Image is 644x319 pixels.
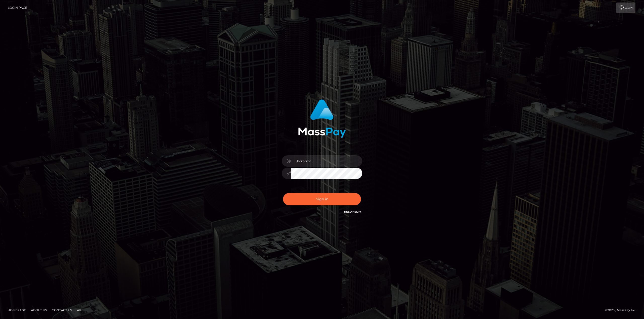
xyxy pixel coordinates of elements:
[616,3,635,13] a: Login
[344,210,361,213] a: Need Help?
[291,155,362,167] input: Username...
[75,306,85,314] a: API
[298,99,346,138] img: MassPay Login
[50,306,74,314] a: Contact Us
[605,307,640,313] div: © 2025 , MassPay Inc.
[8,3,27,13] a: Login Page
[6,306,28,314] a: Homepage
[29,306,49,314] a: About Us
[283,193,361,205] button: Sign in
